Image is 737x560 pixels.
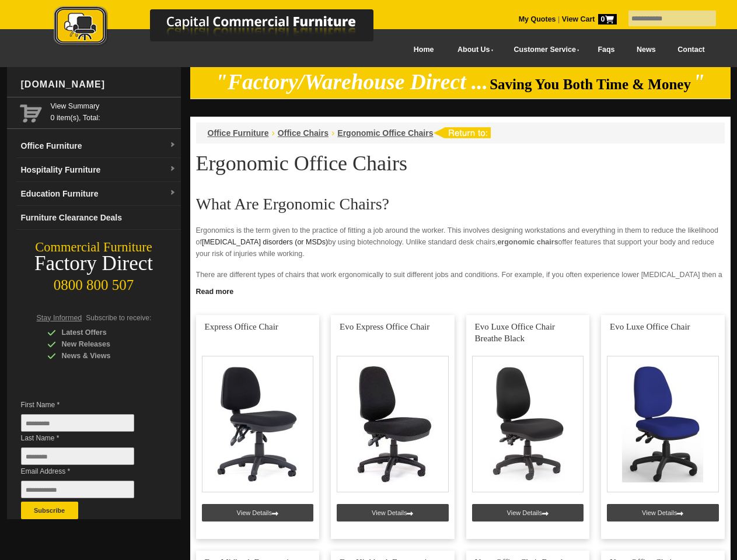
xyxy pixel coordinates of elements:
em: "Factory/Warehouse Direct ... [215,70,488,94]
span: Saving You Both Time & Money [490,76,691,92]
img: dropdown [169,166,176,173]
strong: ergonomic chairs [497,238,558,246]
a: About Us [445,37,501,63]
span: 0 [598,14,617,24]
button: Subscribe [21,502,78,519]
div: News & Views [47,350,158,362]
a: View Summary [51,100,176,112]
a: [MEDICAL_DATA] disorders (or MSDs) [202,238,328,246]
p: Ergonomics is the term given to the practice of fitting a job around the worker. This involves de... [196,225,725,260]
div: New Releases [47,338,158,350]
div: [DOMAIN_NAME] [16,67,181,102]
strong: View Cart [562,15,617,23]
a: Office Furnituredropdown [16,134,181,158]
img: dropdown [169,190,176,197]
span: Last Name * [21,432,152,444]
a: Customer Service [501,37,586,63]
img: return to [433,127,491,138]
p: There are different types of chairs that work ergonomically to suit different jobs and conditions... [196,269,725,292]
a: Faqs [587,37,626,63]
a: Contact [666,37,715,63]
img: Capital Commercial Furniture Logo [22,6,430,48]
input: First Name * [21,414,134,432]
span: Email Address * [21,466,152,477]
span: First Name * [21,399,152,411]
a: Furniture Clearance Deals [16,206,181,230]
h2: What Are Ergonomic Chairs? [196,195,725,213]
span: Stay Informed [37,314,82,322]
li: › [331,127,334,139]
div: Factory Direct [7,256,181,272]
div: Latest Offers [47,327,158,338]
em: " [693,70,705,94]
h1: Ergonomic Office Chairs [196,152,725,174]
a: Capital Commercial Furniture Logo [22,6,430,52]
input: Email Address * [21,481,134,498]
div: 0800 800 507 [7,271,181,293]
a: News [626,37,666,63]
a: Education Furnituredropdown [16,182,181,206]
img: dropdown [169,142,176,149]
a: Click to read more [190,283,731,297]
a: Ergonomic Office Chairs [337,128,433,138]
span: 0 item(s), Total: [51,100,176,122]
input: Last Name * [21,447,134,465]
li: › [272,127,275,139]
a: Office Chairs [278,128,329,138]
a: My Quotes [519,15,556,23]
a: Hospitality Furnituredropdown [16,158,181,182]
a: Office Furniture [208,128,269,138]
span: Subscribe to receive: [86,314,151,322]
div: Commercial Furniture [7,239,181,256]
a: View Cart0 [560,15,616,23]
